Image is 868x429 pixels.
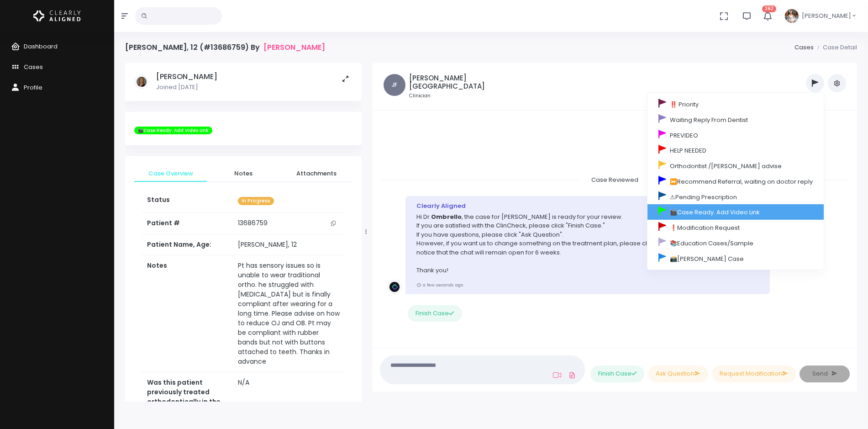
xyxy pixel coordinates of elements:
[712,365,796,382] button: Request Modification
[232,234,346,255] td: [PERSON_NAME], 12
[238,197,274,206] span: In Progress
[142,372,232,422] th: Was this patient previously treated orthodontically in the past?
[416,201,758,211] div: Clearly Aligned
[647,189,824,204] a: ⚠Pending Prescription
[647,220,824,235] a: ❗Modification Request
[287,169,345,178] span: Attachments
[590,365,644,382] button: Finish Case
[647,127,824,143] a: PREVIDEO
[416,282,463,288] small: a few seconds ago
[232,213,346,234] td: 13686759
[794,43,814,52] a: Cases
[648,365,708,382] button: Ask Question
[156,83,217,92] p: Joined [DATE]
[142,190,232,213] th: Status
[580,173,649,187] span: Case Reviewed
[232,372,346,422] td: N/A
[416,212,758,275] p: Hi Dr. , the case for [PERSON_NAME] is ready for your review. If you are satisfied with the ClinC...
[33,6,81,26] img: Logo Horizontal
[125,63,362,402] div: scrollable content
[142,234,232,255] th: Patient Name, Age:
[263,43,325,52] a: [PERSON_NAME]
[24,42,58,51] span: Dashboard
[647,111,824,127] a: Waiting Reply From Dentist
[380,118,850,338] div: scrollable content
[431,212,462,221] b: Ombrello
[409,74,531,90] h5: [PERSON_NAME][GEOGRAPHIC_DATA]
[647,250,824,266] a: 📸[PERSON_NAME] Case
[214,169,272,178] span: Notes
[232,255,346,372] td: Pt has sensory issues so is unable to wear traditional ortho. he struggled with [MEDICAL_DATA] bu...
[567,367,578,383] a: Add Files
[647,96,824,112] a: ‼️ Priority
[647,173,824,189] a: ⏩Recommend Referral, waiting on doctor reply
[802,11,851,21] span: [PERSON_NAME]
[384,74,405,96] span: JF
[647,143,824,158] a: HELP NEEDED
[647,158,824,174] a: Orthodontist /[PERSON_NAME] advise
[24,63,43,71] span: Cases
[814,43,857,52] li: Case Detail
[647,235,824,250] a: 📚Education Cases/Sample
[156,72,217,81] h5: [PERSON_NAME]
[142,169,200,178] span: Case Overview
[408,305,462,322] button: Finish Case
[647,204,824,220] a: 🎬Case Ready. Add Video Link
[24,83,42,92] span: Profile
[551,371,563,379] a: Add Loom Video
[762,5,776,12] span: 262
[409,92,531,100] small: Clinician
[142,213,232,234] th: Patient #
[134,127,212,135] span: 🎬Case Ready. Add Video Link
[125,43,325,52] h4: [PERSON_NAME], 12 (#13686759) By
[142,255,232,372] th: Notes
[784,8,800,24] img: Header Avatar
